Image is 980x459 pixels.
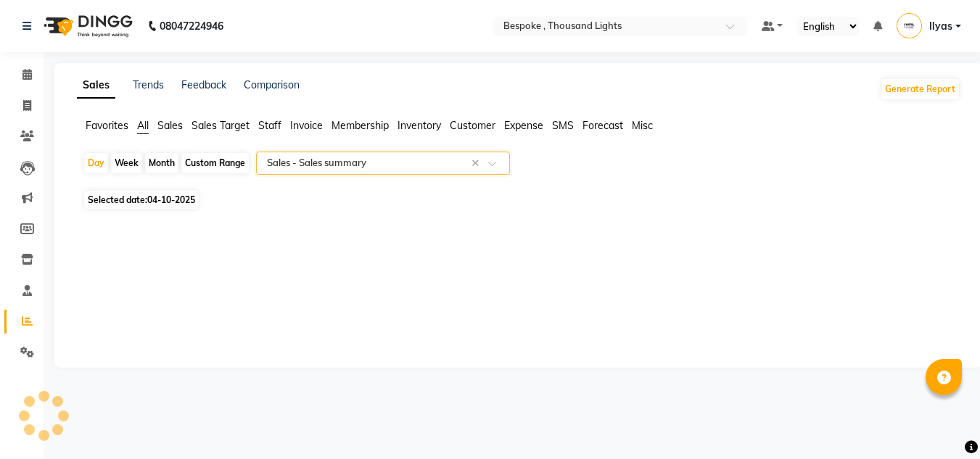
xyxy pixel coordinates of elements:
b: 08047224946 [160,6,223,46]
a: Feedback [181,78,226,91]
div: Week [111,153,142,173]
span: Selected date: [84,191,199,209]
span: Favorites [86,119,128,132]
span: Misc [632,119,653,132]
div: Custom Range [181,153,249,173]
span: All [137,119,149,132]
span: Inventory [398,119,441,132]
span: Membership [332,119,389,132]
a: Comparison [244,78,300,91]
span: Customer [450,119,495,132]
span: Clear all [472,156,484,171]
span: Staff [258,119,281,132]
span: Sales [157,119,183,132]
img: Ilyas [897,13,922,38]
div: Day [84,153,108,173]
img: logo [37,6,136,46]
a: Trends [133,78,164,91]
span: Forecast [582,119,623,132]
span: Invoice [290,119,323,132]
a: Sales [77,73,115,99]
span: Expense [504,119,543,132]
div: Month [145,153,178,173]
span: SMS [552,119,574,132]
span: Sales Target [192,119,250,132]
button: Generate Report [881,79,959,99]
span: Ilyas [929,19,952,34]
span: 04-10-2025 [147,194,195,205]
